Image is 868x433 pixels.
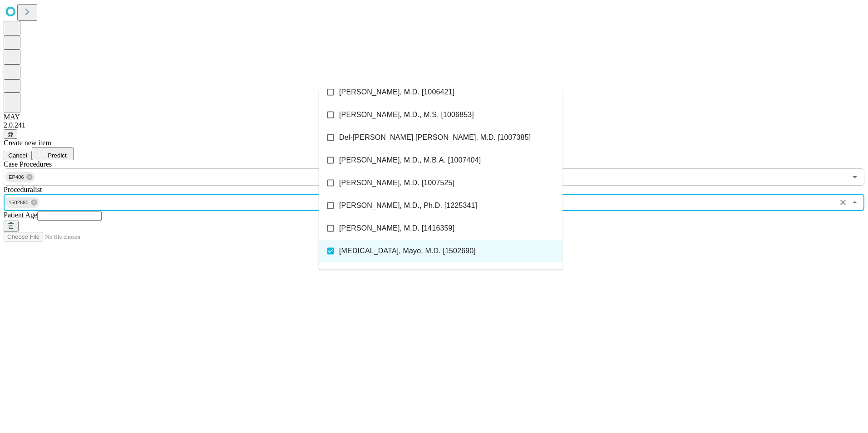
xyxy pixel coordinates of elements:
span: Del-[PERSON_NAME] [PERSON_NAME], M.D. [1007385] [339,132,531,143]
button: Open [848,171,861,183]
span: [PERSON_NAME], M.D. [1007525] [339,177,454,188]
span: Create new item [4,139,51,147]
span: [MEDICAL_DATA], Mayo, M.D. [1502690] [339,246,476,256]
button: Close [848,196,861,209]
span: [PERSON_NAME], M.D. [1416359] [339,223,454,234]
button: Predict [32,147,74,160]
span: @ [7,131,14,138]
span: Patient Age [4,211,37,219]
span: 1502690 [5,197,32,208]
span: [PERSON_NAME], M.D. [1677224] [339,268,454,279]
span: [PERSON_NAME], M.D. [1006421] [339,87,454,98]
div: MAY [4,113,864,121]
span: [PERSON_NAME], M.D., M.S. [1006853] [339,109,474,120]
button: Cancel [4,151,32,160]
button: @ [4,129,17,139]
span: Predict [48,152,66,159]
div: EP406 [5,172,35,182]
button: Clear [837,196,849,209]
div: 2.0.241 [4,121,864,129]
span: Proceduralist [4,186,42,193]
span: [PERSON_NAME], M.D., M.B.A. [1007404] [339,155,481,166]
span: [PERSON_NAME], M.D., Ph.D. [1225341] [339,200,477,211]
div: 1502690 [5,197,39,208]
span: Cancel [8,152,27,159]
span: EP406 [5,172,28,182]
span: Scheduled Procedure [4,160,52,168]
